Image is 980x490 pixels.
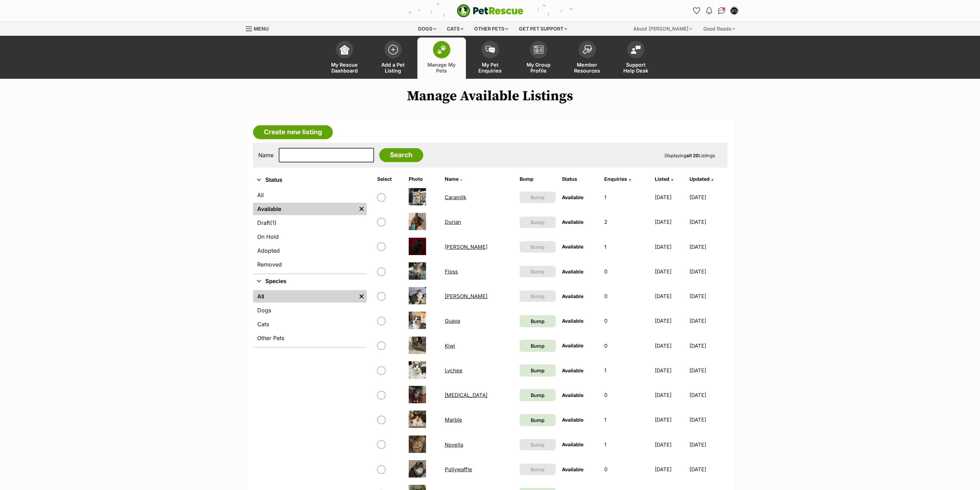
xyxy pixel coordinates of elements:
th: Select [374,174,405,185]
a: PetRescue [457,4,523,17]
a: My Group Profile [514,37,563,79]
img: member-resources-icon-8e73f808a243e03378d46382f2149f9095a855e16c252ad45f914b54edf8863c.svg [582,45,592,54]
span: Listed [655,176,669,182]
div: Cats [442,22,468,36]
td: 1 [601,358,651,382]
a: All [253,290,356,303]
a: Durian [445,219,461,225]
span: Available [562,441,583,447]
div: Get pet support [514,22,572,36]
span: Available [562,343,583,348]
td: 0 [601,260,651,284]
td: [DATE] [652,433,689,457]
a: [PERSON_NAME] [445,293,487,299]
span: Name [445,176,459,182]
label: Name [258,152,274,158]
span: Updated [690,176,710,182]
a: Create new listing [253,125,333,139]
td: [DATE] [690,334,726,358]
img: notifications-46538b983faf8c2785f20acdc204bb7945ddae34d4c08c2a6579f10ce5e182be.svg [706,7,712,14]
span: Bump [531,293,545,300]
a: My Pet Enquiries [466,37,514,79]
a: Adopted [253,244,367,257]
a: All [253,189,367,201]
td: [DATE] [690,433,726,457]
span: Bump [531,268,545,275]
div: Other pets [469,22,513,36]
td: [DATE] [690,383,726,407]
a: Updated [690,176,713,182]
a: Bump [520,340,556,352]
a: Remove filter [356,290,367,303]
img: help-desk-icon-fdf02630f3aa405de69fd3d07c3f3aa587a6932b1a1747fa1d2bba05be0121f9.svg [631,45,641,54]
span: Bump [531,441,545,448]
a: Pollywaffle [445,466,472,473]
td: [DATE] [690,185,726,209]
th: Photo [406,174,441,185]
a: [MEDICAL_DATA] [445,392,487,398]
span: Add a Pet Listing [378,62,409,74]
input: Search [379,148,423,162]
a: Add a Pet Listing [369,37,417,79]
span: translation missing: en.admin.listings.index.attributes.enquiries [604,176,627,182]
a: Menu [246,22,274,34]
span: Available [562,367,583,373]
img: logo-e224e6f780fb5917bec1dbf3a21bbac754714ae5b6737aabdf751b685950b380.svg [457,4,523,17]
a: Novella [445,441,463,448]
button: Status [253,176,367,185]
div: Good Reads [699,22,740,36]
td: 0 [601,309,651,333]
td: [DATE] [690,358,726,382]
span: Available [562,293,583,299]
div: Dogs [413,22,441,36]
button: Bump [520,241,556,253]
td: [DATE] [690,210,726,234]
button: Bump [520,290,556,302]
span: My Pet Enquiries [475,62,506,74]
td: [DATE] [652,260,689,284]
a: Bump [520,315,556,327]
a: Remove filter [356,203,367,215]
td: [DATE] [652,309,689,333]
span: Bump [531,466,545,473]
a: My Rescue Dashboard [320,37,369,79]
a: Available [253,203,356,215]
a: Caramilk [445,194,466,201]
span: (1) [270,219,277,227]
button: Bump [520,192,556,203]
a: Favourites [691,5,702,16]
td: 1 [601,433,651,457]
span: Manage My Pets [426,62,457,74]
td: [DATE] [652,334,689,358]
td: 1 [601,185,651,209]
div: Status [253,187,367,273]
a: Name [445,176,462,182]
span: My Rescue Dashboard [329,62,360,74]
a: Removed [253,258,367,271]
span: Available [562,318,583,324]
th: Status [559,174,601,185]
span: Bump [531,219,545,226]
a: Draft [253,217,367,229]
a: Bump [520,414,556,426]
td: [DATE] [652,210,689,234]
button: My account [729,5,740,16]
a: Dogs [253,304,367,316]
button: Bump [520,439,556,450]
td: [DATE] [690,457,726,481]
td: [DATE] [690,235,726,259]
span: Available [562,392,583,398]
img: manage-my-pets-icon-02211641906a0b7f246fdf0571729dbe1e7629f14944591b6c1af311fb30b64b.svg [437,45,446,54]
span: Available [562,269,583,274]
td: [DATE] [690,260,726,284]
a: Manage My Pets [417,37,466,79]
span: Support Help Desk [620,62,651,74]
a: Member Resources [563,37,612,79]
td: [DATE] [652,284,689,308]
span: Displaying Listings [665,153,715,158]
span: Bump [531,194,545,201]
td: 0 [601,457,651,481]
div: About [PERSON_NAME] [628,22,697,36]
button: Bump [520,266,556,277]
td: 1 [601,235,651,259]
